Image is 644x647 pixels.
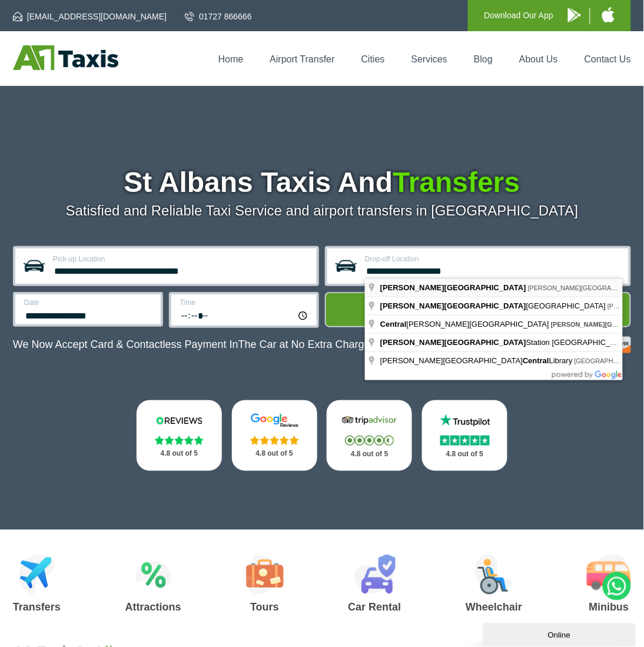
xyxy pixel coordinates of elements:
h3: Transfers [13,602,61,613]
span: Central [380,320,407,329]
img: Airport Transfers [19,555,55,595]
a: Google Stars 4.8 out of 5 [232,400,317,471]
img: A1 Taxis iPhone App [602,7,615,22]
h1: St Albans Taxis And [13,168,631,197]
span: [PERSON_NAME][GEOGRAPHIC_DATA] Library [380,356,575,365]
p: 4.8 out of 5 [435,447,494,462]
img: Stars [155,436,204,445]
a: Contact Us [585,54,631,64]
a: [EMAIL_ADDRESS][DOMAIN_NAME] [13,11,167,22]
span: [PERSON_NAME][GEOGRAPHIC_DATA] [380,283,526,292]
a: Home [218,54,244,64]
label: Pick-up Location [53,256,310,263]
span: The Car at No Extra Charge. [238,339,373,350]
img: Stars [345,436,394,446]
span: [PERSON_NAME][GEOGRAPHIC_DATA] [380,320,551,329]
p: 4.8 out of 5 [150,447,209,462]
p: Satisfied and Reliable Taxi Service and airport transfers in [GEOGRAPHIC_DATA] [13,203,631,219]
p: 4.8 out of 5 [340,447,399,462]
p: We Now Accept Card & Contactless Payment In [13,339,373,351]
img: Google [245,413,304,428]
span: [PERSON_NAME][GEOGRAPHIC_DATA] [380,338,526,347]
img: Attractions [135,555,171,595]
img: Car Rental [354,555,396,595]
h3: Tours [246,602,284,613]
img: A1 Taxis St Albans LTD [13,45,118,70]
a: Cities [361,54,385,64]
a: Airport Transfer [270,54,334,64]
img: A1 Taxis Android App [568,8,581,22]
label: Time [180,299,310,306]
h3: Wheelchair [466,602,522,613]
iframe: chat widget [483,621,638,647]
span: Station [GEOGRAPHIC_DATA] [380,338,633,347]
a: About Us [519,54,558,64]
p: Download Our App [484,8,554,23]
img: Tours [246,555,284,595]
button: Get Quote [325,292,631,327]
h3: Attractions [125,602,181,613]
a: Services [411,54,447,64]
span: [PERSON_NAME][GEOGRAPHIC_DATA] [380,301,526,310]
span: Transfers [393,167,520,198]
img: Stars [250,436,299,445]
a: 01727 866666 [185,11,252,22]
a: Blog [474,54,493,64]
h3: Car Rental [348,602,401,613]
a: Tripadvisor Stars 4.8 out of 5 [327,400,412,471]
h3: Minibus [587,602,631,613]
img: Trustpilot [435,413,494,428]
label: Date [24,299,154,306]
img: Stars [440,436,490,446]
img: Tripadvisor [340,413,399,428]
label: Drop-off Location [365,256,622,263]
img: Wheelchair [475,555,513,595]
a: Trustpilot Stars 4.8 out of 5 [422,400,507,471]
span: Central [523,356,549,365]
span: [GEOGRAPHIC_DATA] [380,301,608,310]
img: Minibus [587,555,631,595]
img: Reviews.io [150,413,209,428]
a: Reviews.io Stars 4.8 out of 5 [137,400,222,471]
p: 4.8 out of 5 [245,447,304,462]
